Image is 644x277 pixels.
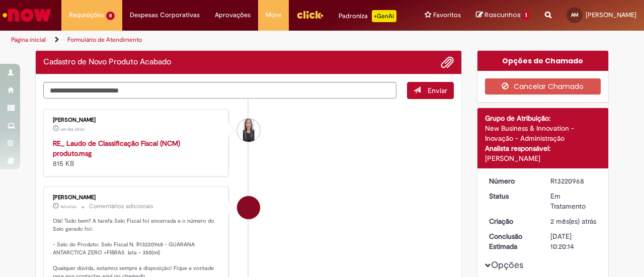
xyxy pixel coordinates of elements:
a: Rascunhos [476,11,530,20]
div: 27/06/2025 14:01:16 [550,216,597,226]
h2: Cadastro de Novo Produto Acabado Histórico de tíquete [43,58,171,67]
a: Formulário de Atendimento [67,36,142,44]
button: Enviar [407,82,454,99]
button: Adicionar anexos [441,56,454,69]
time: 28/08/2025 16:37:49 [60,126,85,132]
img: ServiceNow [1,5,53,25]
a: Página inicial [11,36,46,44]
img: click_logo_yellow_360x200.png [296,7,324,22]
div: Marilia Estela Vasconcelos De Castro [237,196,260,219]
a: RE_ Laudo de Classificação Fiscal (NCM) produto.msg [53,139,180,158]
button: Cancelar Chamado [485,78,601,95]
dt: Status [481,191,543,201]
span: 8 [106,12,115,20]
span: 1 [522,11,530,20]
ul: Trilhas de página [8,31,422,49]
div: Nivea Borges Menezes [237,119,260,142]
span: um dia atrás [60,126,85,132]
small: Comentários adicionais [89,202,153,211]
span: Despesas Corporativas [130,10,200,20]
span: Enviar [428,86,447,95]
span: More [266,10,281,20]
dt: Número [481,176,543,186]
time: 27/06/2025 14:01:16 [550,217,596,226]
span: 4d atrás [60,204,76,210]
span: 2 mês(es) atrás [550,217,596,226]
dt: Conclusão Estimada [481,231,543,251]
div: Grupo de Atribuição: [485,113,601,123]
span: Aprovações [215,10,251,20]
div: New Business & Innovation - Inovação - Administração [485,123,601,143]
div: Analista responsável: [485,143,601,153]
div: R13220968 [550,176,597,186]
div: [PERSON_NAME] [53,117,220,123]
time: 26/08/2025 17:04:49 [60,204,76,210]
div: 815 KB [53,138,220,168]
span: [PERSON_NAME] [586,11,636,19]
div: Padroniza [339,10,396,22]
div: Em Tratamento [550,191,597,211]
div: [PERSON_NAME] [53,195,220,201]
div: [DATE] 10:20:14 [550,231,597,251]
div: [PERSON_NAME] [485,153,601,163]
span: Requisições [69,10,104,20]
span: Favoritos [433,10,461,20]
span: Rascunhos [485,10,521,20]
div: Opções do Chamado [477,51,609,71]
textarea: Digite sua mensagem aqui... [43,82,396,99]
p: +GenAi [372,10,396,22]
dt: Criação [481,216,543,226]
span: AM [571,12,579,18]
